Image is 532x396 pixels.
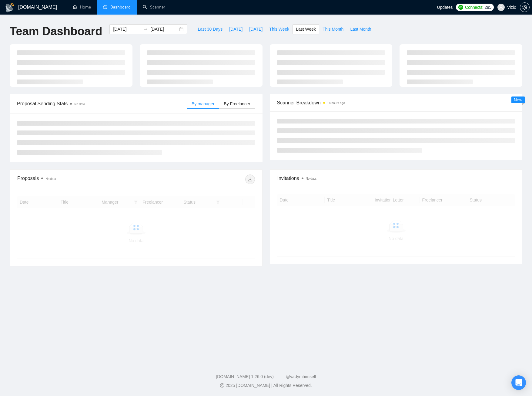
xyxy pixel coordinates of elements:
[520,5,530,10] a: setting
[103,5,107,9] span: dashboard
[194,24,226,34] button: Last 30 Days
[143,5,165,10] a: searchScanner
[277,174,515,182] span: Invitations
[216,374,274,379] a: [DOMAIN_NAME] 1.26.0 (dev)
[347,24,374,34] button: Last Month
[73,5,91,10] a: homeHome
[327,101,345,105] time: 14 hours ago
[520,2,530,12] button: setting
[293,24,319,34] button: Last Week
[511,375,526,390] div: Open Intercom Messenger
[110,5,131,10] span: Dashboard
[306,177,316,180] span: No data
[192,101,214,106] span: By manager
[17,174,136,184] div: Proposals
[350,26,371,32] span: Last Month
[286,374,316,379] a: @vadymhimself
[277,99,515,107] span: Scanner Breakdown
[143,27,148,32] span: swap-right
[113,26,141,32] input: Start date
[266,24,293,34] button: This Week
[17,100,187,107] span: Proposal Sending Stats
[319,24,347,34] button: This Month
[499,5,503,9] span: user
[249,26,263,32] span: [DATE]
[229,26,243,32] span: [DATE]
[5,382,527,389] div: 2025 [DOMAIN_NAME] | All Rights Reserved.
[5,3,15,12] img: logo
[514,97,522,102] span: New
[465,4,483,11] span: Connects:
[224,101,250,106] span: By Freelancer
[458,5,463,10] img: upwork-logo.png
[45,177,56,181] span: No data
[246,24,266,34] button: [DATE]
[198,26,223,32] span: Last 30 Days
[226,24,246,34] button: [DATE]
[296,26,316,32] span: Last Week
[323,26,343,32] span: This Month
[74,103,85,106] span: No data
[220,383,224,388] span: copyright
[269,26,289,32] span: This Week
[437,5,453,10] span: Updates
[143,27,148,32] span: to
[10,24,102,39] h1: Team Dashboard
[484,4,491,11] span: 285
[150,26,178,32] input: End date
